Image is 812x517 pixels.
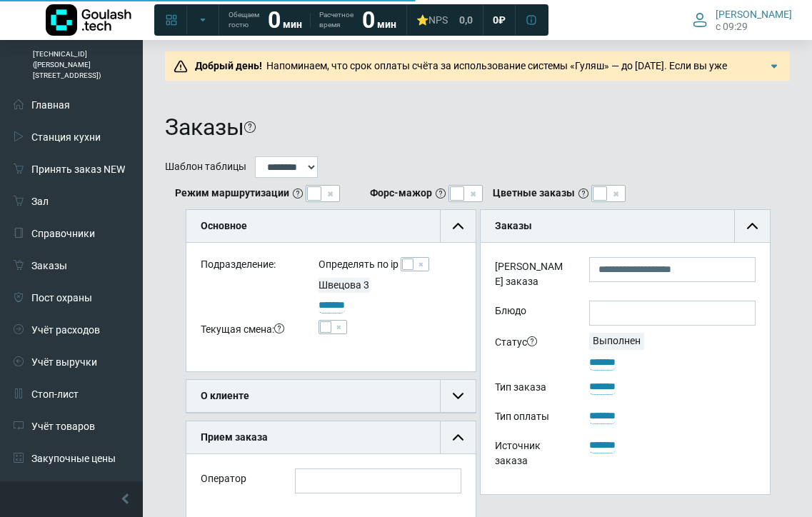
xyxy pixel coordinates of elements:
[484,378,578,400] div: Тип заказа
[453,221,463,231] img: collapse
[408,7,481,33] a: ⭐NPS 0,0
[201,471,246,486] label: Оператор
[165,114,244,141] h1: Заказы
[716,21,748,32] span: c 09:29
[190,320,308,342] div: Текущая смена:
[716,8,792,21] span: [PERSON_NAME]
[484,257,578,294] label: [PERSON_NAME] заказа
[190,257,308,278] div: Подразделение:
[165,159,246,174] label: Шаблон таблицы
[362,6,375,34] strong: 0
[174,59,188,74] img: Предупреждение
[767,59,781,74] img: Подробнее
[319,10,354,30] span: Расчетное время
[268,6,281,34] strong: 0
[747,221,758,231] img: collapse
[493,14,498,26] span: 0
[416,14,448,26] div: ⭐
[684,5,801,35] button: [PERSON_NAME] c 09:29
[589,335,644,346] span: Выполнен
[493,186,575,201] b: Цветные заказы
[191,60,758,101] span: Напоминаем, что срок оплаты счёта за использование системы «Гуляш» — до [DATE]. Если вы уже произ...
[370,186,432,201] b: Форс-мажор
[319,257,399,272] label: Определять по ip
[459,14,473,26] span: 0,0
[484,333,578,371] div: Статус
[201,220,247,231] b: Основное
[453,432,463,443] img: collapse
[201,390,249,401] b: О клиенте
[175,186,289,201] b: Режим маршрутизации
[283,19,302,30] span: мин
[220,7,405,33] a: Обещаем гостю 0 мин Расчетное время 0 мин
[195,60,262,71] b: Добрый день!
[498,14,506,26] span: ₽
[377,19,396,30] span: мин
[428,14,448,26] span: NPS
[484,301,578,326] label: Блюдо
[201,431,268,443] b: Прием заказа
[229,10,259,30] span: Обещаем гостю
[453,391,463,401] img: collapse
[484,7,514,33] a: 0 ₽
[46,4,131,36] img: Логотип компании Goulash.tech
[319,279,369,291] span: Швецова 3
[484,407,578,429] div: Тип оплаты
[484,436,578,473] div: Источник заказа
[495,220,532,231] b: Заказы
